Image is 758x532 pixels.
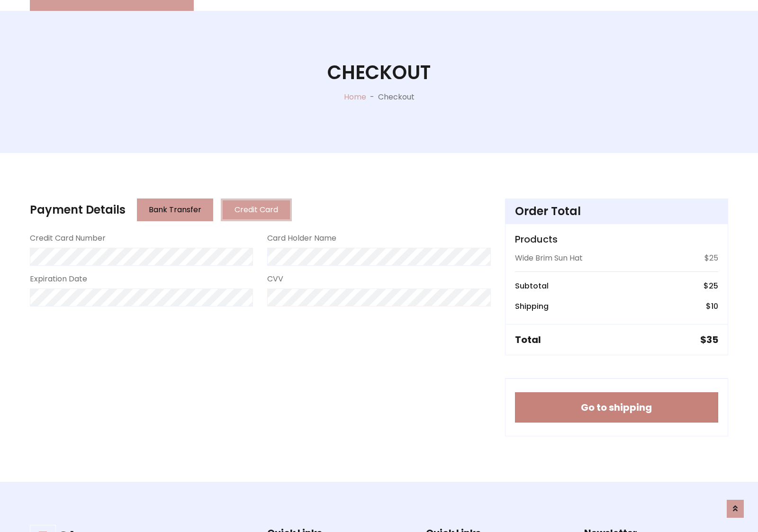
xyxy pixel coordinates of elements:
h5: Products [515,234,718,245]
span: 35 [706,333,718,346]
h4: Order Total [515,205,718,218]
p: Checkout [378,91,415,103]
span: 10 [711,301,718,312]
p: - [366,91,378,103]
h6: Shipping [515,302,549,311]
h5: Total [515,334,541,345]
label: Expiration Date [30,273,87,285]
h1: Checkout [327,61,431,84]
button: Go to shipping [515,392,718,423]
label: CVV [267,273,283,285]
label: Credit Card Number [30,233,106,244]
button: Credit Card [221,198,292,221]
button: Bank Transfer [137,198,213,221]
span: 25 [709,280,718,291]
h6: Subtotal [515,281,549,290]
p: $25 [704,252,718,264]
h5: $ [700,334,718,345]
h6: $ [704,281,718,290]
label: Card Holder Name [267,233,336,244]
h6: $ [706,302,718,311]
h4: Payment Details [30,203,126,217]
p: Wide Brim Sun Hat [515,252,583,264]
a: Home [344,91,366,102]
